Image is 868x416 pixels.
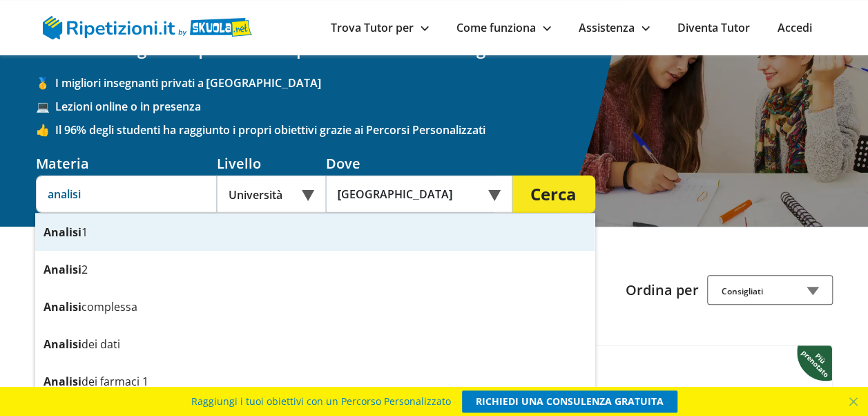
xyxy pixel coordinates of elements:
[35,214,595,251] div: 1
[217,154,326,173] div: Livello
[44,225,81,240] strong: Analisi
[326,154,512,173] div: Dove
[44,374,81,389] strong: Analisi
[326,176,494,213] input: Es. Indirizzo o CAP
[579,20,650,35] a: Assistenza
[43,16,252,39] img: logo Skuola.net | Ripetizioni.it
[797,344,835,381] img: Piu prenotato
[55,122,833,138] span: Il 96% degli studenti ha raggiunto i propri obiettivi grazie ai Percorsi Personalizzati
[191,390,451,413] span: Raggiungi i tuoi obiettivi con un Percorso Personalizzato
[44,337,81,352] strong: Analisi
[55,75,833,91] span: I migliori insegnanti privati a [GEOGRAPHIC_DATA]
[44,262,81,277] strong: Analisi
[36,99,55,114] span: 💻
[456,20,551,35] a: Come funziona
[35,325,595,363] div: dei dati
[331,20,429,35] a: Trova Tutor per
[36,122,55,138] span: 👍
[35,251,595,288] div: 2
[43,19,252,34] a: logo Skuola.net | Ripetizioni.it
[55,99,833,114] span: Lezioni online o in presenza
[44,299,81,314] strong: Analisi
[36,39,833,59] h2: Prenota insegnanti qualificati in presenza o online e migliora i tuoi voti
[36,75,55,91] span: 🥇
[36,154,217,173] div: Materia
[778,20,812,35] a: Accedi
[36,176,217,213] input: Es. Matematica
[677,20,750,35] a: Diventa Tutor
[35,288,595,325] div: complessa
[626,281,699,299] label: Ordina per
[707,275,833,305] div: Consigliati
[35,363,595,400] div: dei farmaci 1
[462,390,677,413] a: RICHIEDI UNA CONSULENZA GRATUITA
[217,176,326,213] div: Università
[512,176,595,213] button: Cerca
